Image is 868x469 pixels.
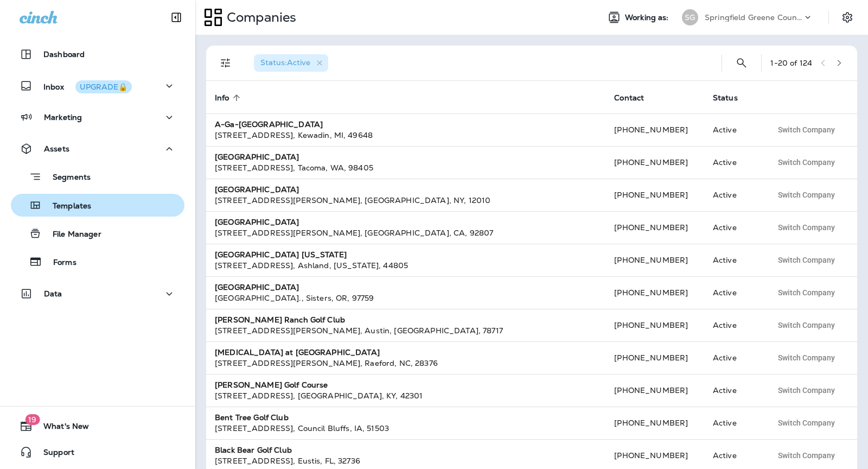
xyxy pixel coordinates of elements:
[625,13,671,22] span: Working as:
[42,201,91,212] p: Templates
[713,93,752,103] span: Status
[778,452,835,459] span: Switch Company
[772,350,841,366] button: Switch Company
[215,185,299,194] strong: [GEOGRAPHIC_DATA]
[11,441,184,463] button: Support
[705,13,802,22] p: Springfield Greene County Parks and Golf
[704,407,763,439] td: Active
[11,165,184,188] button: Segments
[11,106,184,128] button: Marketing
[43,80,132,92] p: Inbox
[44,144,69,153] p: Assets
[215,52,237,74] button: Filters
[215,390,597,401] div: [STREET_ADDRESS] , [GEOGRAPHIC_DATA] , KY , 42301
[772,122,841,138] button: Switch Company
[772,219,841,236] button: Switch Company
[215,413,289,422] strong: Bent Tree Golf Club
[778,256,835,264] span: Switch Company
[704,113,763,146] td: Active
[215,93,229,103] span: Info
[215,195,597,206] div: [STREET_ADDRESS][PERSON_NAME] , [GEOGRAPHIC_DATA] , NY , 12010
[215,293,597,303] div: [GEOGRAPHIC_DATA]. , Sisters , OR , 97759
[11,283,184,305] button: Data
[704,244,763,276] td: Active
[215,347,380,357] strong: [MEDICAL_DATA] at [GEOGRAPHIC_DATA]
[75,80,132,93] button: UPGRADE🔒
[254,54,328,72] div: Status:Active
[11,250,184,273] button: Forms
[605,374,704,407] td: [PHONE_NUMBER]
[778,321,835,329] span: Switch Company
[11,415,184,437] button: 19What's New
[778,191,835,199] span: Switch Company
[215,423,597,434] div: [STREET_ADDRESS] , Council Bluffs , IA , 51503
[25,414,40,425] span: 19
[731,52,752,74] button: Search Companies
[215,455,597,466] div: [STREET_ADDRESS] , Eustis , FL , 32736
[682,9,698,26] div: SG
[42,258,76,268] p: Forms
[215,358,597,369] div: [STREET_ADDRESS][PERSON_NAME] , Raeford , NC , 28376
[215,380,328,390] strong: [PERSON_NAME] Golf Course
[33,448,74,461] span: Support
[605,146,704,179] td: [PHONE_NUMBER]
[215,162,597,173] div: [STREET_ADDRESS] , Tacoma , WA , 98405
[704,276,763,309] td: Active
[42,230,101,240] p: File Manager
[11,43,184,65] button: Dashboard
[772,415,841,431] button: Switch Company
[605,341,704,374] td: [PHONE_NUMBER]
[222,9,296,26] p: Companies
[772,154,841,170] button: Switch Company
[215,93,244,103] span: Info
[605,211,704,244] td: [PHONE_NUMBER]
[215,260,597,271] div: [STREET_ADDRESS] , Ashland , [US_STATE] , 44805
[605,407,704,439] td: [PHONE_NUMBER]
[778,419,835,427] span: Switch Company
[778,289,835,296] span: Switch Company
[838,8,857,27] button: Settings
[605,113,704,146] td: [PHONE_NUMBER]
[215,152,299,162] strong: [GEOGRAPHIC_DATA]
[704,146,763,179] td: Active
[161,7,192,28] button: Collapse Sidebar
[713,93,738,103] span: Status
[215,130,597,141] div: [STREET_ADDRESS] , Kewadin , MI , 49648
[770,59,812,67] div: 1 - 20 of 124
[42,173,91,183] p: Segments
[215,282,299,292] strong: [GEOGRAPHIC_DATA]
[704,374,763,407] td: Active
[11,75,184,97] button: InboxUPGRADE🔒
[704,211,763,244] td: Active
[215,217,299,227] strong: [GEOGRAPHIC_DATA]
[80,83,127,91] div: UPGRADE🔒
[605,244,704,276] td: [PHONE_NUMBER]
[614,93,644,103] span: Contact
[260,58,310,67] span: Status : Active
[44,113,82,122] p: Marketing
[778,224,835,231] span: Switch Company
[614,93,658,103] span: Contact
[215,250,347,259] strong: [GEOGRAPHIC_DATA] [US_STATE]
[215,315,345,325] strong: [PERSON_NAME] Ranch Golf Club
[772,317,841,333] button: Switch Company
[215,227,597,238] div: [STREET_ADDRESS][PERSON_NAME] , [GEOGRAPHIC_DATA] , CA , 92807
[704,309,763,341] td: Active
[605,276,704,309] td: [PHONE_NUMBER]
[704,179,763,211] td: Active
[772,187,841,203] button: Switch Company
[11,138,184,160] button: Assets
[11,194,184,217] button: Templates
[772,252,841,268] button: Switch Company
[772,382,841,398] button: Switch Company
[215,445,292,455] strong: Black Bear Golf Club
[43,50,85,59] p: Dashboard
[215,119,323,129] strong: A-Ga-[GEOGRAPHIC_DATA]
[778,126,835,134] span: Switch Company
[778,354,835,362] span: Switch Company
[772,284,841,301] button: Switch Company
[605,179,704,211] td: [PHONE_NUMBER]
[704,341,763,374] td: Active
[605,309,704,341] td: [PHONE_NUMBER]
[33,422,89,435] span: What's New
